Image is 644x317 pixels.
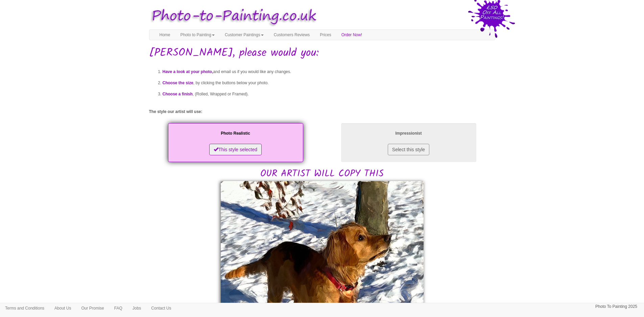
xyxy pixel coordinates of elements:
[595,303,637,310] p: Photo To Painting 2025
[146,303,176,313] a: Contact Us
[127,303,146,313] a: Jobs
[76,303,109,313] a: Our Promise
[146,3,319,29] img: Photo to Painting
[388,144,429,155] button: Select this style
[163,66,495,77] li: and email us if you would like any changes.
[175,30,220,40] a: Photo to Painting
[315,30,336,40] a: Prices
[336,30,367,40] a: Order Now!
[348,130,470,137] p: Impressionist
[109,303,127,313] a: FAQ
[149,121,495,179] h2: OUR ARTIST WILL COPY THIS
[149,47,495,59] h1: [PERSON_NAME], please would you:
[163,81,193,85] span: Choose the size
[269,30,315,40] a: Customers Reviews
[163,69,213,74] span: Have a look at your photo,
[154,30,175,40] a: Home
[209,144,262,155] button: This style selected
[220,30,269,40] a: Customer Paintings
[163,77,495,89] li: , by clicking the buttons below your photo.
[175,130,296,137] p: Photo Realistic
[163,89,495,100] li: , (Rolled, Wrapped or Framed).
[163,92,193,96] span: Choose a finish
[149,109,202,115] label: The style our artist will use:
[49,303,76,313] a: About Us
